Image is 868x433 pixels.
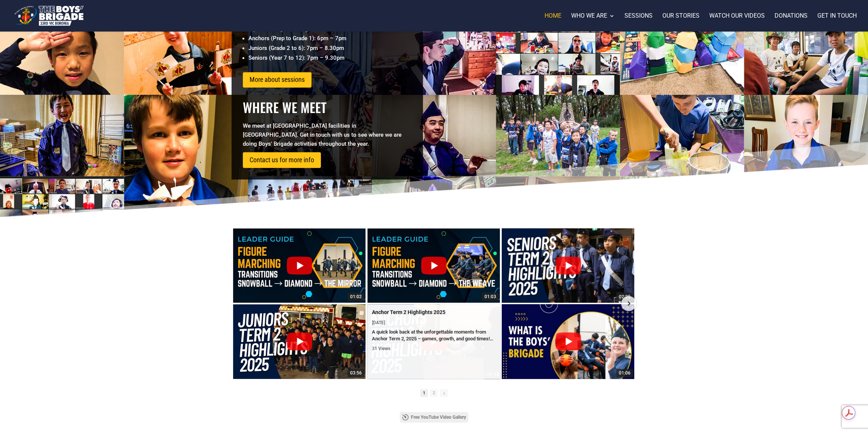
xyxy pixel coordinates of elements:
span: Go to slide 2 [430,389,438,397]
li: Seniors (Year 7 to 12): 7pm – 9.30pm [248,53,412,63]
span: 03:56 [348,369,364,377]
span: 02:25 [616,293,633,301]
img: Leaders Guide - Transitions Snowball, Diamond and The Mirror [233,216,366,315]
a: Anchor Term 2 Highlights 2025 [372,309,445,315]
span: Go to slide 1 [420,389,428,397]
a: Leaders Guide - Transitions Snowball, Diamond and The Weave 01:03 [367,228,500,303]
span: 01:06 [616,369,633,377]
p: We meet at [GEOGRAPHIC_DATA] facilities in [GEOGRAPHIC_DATA]. Get in touch with us to see where w... [243,121,412,148]
a: What is The Boys' Brigade? 01:06 [502,304,635,379]
a: Home [545,13,561,32]
li: Anchors (Prep to Grade 1): 6pm – 7pm [248,33,412,43]
a: Watch our videos [709,13,765,32]
span: Where we meet [243,97,326,117]
div: A quick look back at the unforgettable moments from Anchor Term 2, 2025 – games, growth, and good... [372,329,496,342]
a: Contact us for more info [243,152,321,167]
a: Donations [775,13,808,32]
div: [DATE] [372,320,496,326]
div: Next slide [621,296,636,311]
img: The Boys' Brigade 33rd Vic Boronia [13,4,85,28]
a: More about sessions [243,72,311,88]
li: Juniors (Grade 2 to 6): 7pm – 8.30pm [248,43,412,53]
a: Get in touch [817,13,857,32]
a: Sessions [624,13,653,32]
a: Leaders Guide - Transitions Snowball, Diamond and The Mirror 01:02 [233,228,366,303]
a: Who we are [571,13,615,32]
span: 01:02 [348,293,364,301]
span: Go to next slide [440,389,448,397]
span: 01:03 [482,293,499,301]
a: Junior Term 2 Highlights 2025 03:56 [233,304,366,379]
a: Senior Term 2 Highlights 2025 02:25 [502,228,635,303]
img: Senior Term 2 Highlights 2025 [502,216,635,315]
img: Leaders Guide - Transitions Snowball, Diamond and The Weave [367,216,500,315]
span: 31 Views [372,346,390,351]
a: Our stories [662,13,700,32]
img: What is The Boys' Brigade? [502,292,635,391]
img: Junior Term 2 Highlights 2025 [233,292,366,391]
a: Free YouTube Video Gallery [400,412,468,422]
